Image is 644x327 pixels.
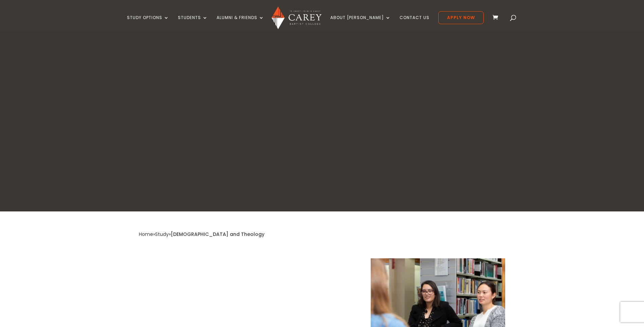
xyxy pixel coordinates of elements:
[139,231,153,238] a: Home
[438,11,484,24] a: Apply Now
[127,15,169,31] a: Study Options
[178,15,208,31] a: Students
[272,6,321,29] img: Carey Baptist College
[400,15,429,31] a: Contact Us
[139,231,264,238] span: » »
[217,15,264,31] a: Alumni & Friends
[155,231,169,238] a: Study
[330,15,391,31] a: About [PERSON_NAME]
[171,231,264,238] span: [DEMOGRAPHIC_DATA] and Theology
